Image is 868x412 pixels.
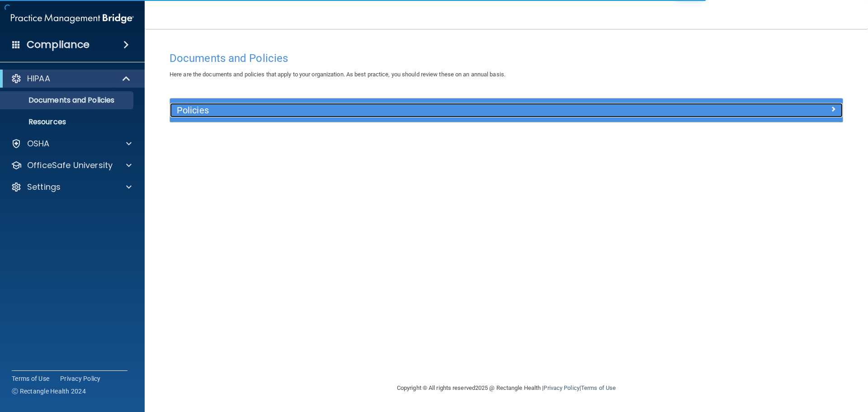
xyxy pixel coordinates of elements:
[6,96,129,105] p: Documents and Policies
[177,103,836,117] a: Policies
[11,73,131,84] a: HIPAA
[27,160,113,171] p: OfficeSafe University
[12,374,49,383] a: Terms of Use
[27,73,50,84] p: HIPAA
[12,387,86,396] span: Ⓒ Rectangle Health 2024
[27,182,61,192] p: Settings
[170,71,505,78] span: Here are the documents and policies that apply to your organization. As best practice, you should...
[581,384,616,391] a: Terms of Use
[177,105,668,115] h5: Policies
[11,182,132,192] a: Settings
[6,117,129,126] p: Resources
[543,384,579,391] a: Privacy Policy
[11,138,132,149] a: OSHA
[60,374,101,383] a: Privacy Policy
[27,38,90,51] h4: Compliance
[11,9,134,28] img: PMB logo
[27,138,50,149] p: OSHA
[11,160,132,171] a: OfficeSafe University
[170,52,843,64] h4: Documents and Policies
[341,374,671,403] div: Copyright © All rights reserved 2025 @ Rectangle Health | |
